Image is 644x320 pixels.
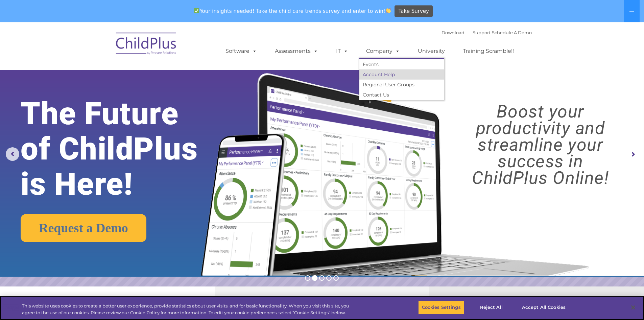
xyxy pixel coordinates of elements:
[386,8,391,13] img: 👏
[94,45,115,50] span: Last name
[191,4,394,18] span: Your insights needed! Take the child care trends survey and enter to win!
[94,72,123,78] span: Phone number
[442,30,532,35] font: |
[411,44,452,58] a: University
[359,80,444,90] a: Regional User Groups
[456,44,521,58] a: Training Scramble!!
[359,59,444,69] a: Events
[399,5,429,17] span: Take Survey
[473,30,491,35] a: Support
[626,300,641,315] button: Close
[492,30,532,35] a: Schedule A Demo
[470,300,512,315] button: Reject All
[219,44,264,58] a: Software
[359,90,444,100] a: Contact Us
[445,103,636,186] rs-layer: Boost your productivity and streamline your success in ChildPlus Online!
[359,69,444,80] a: Account Help
[518,300,569,315] button: Accept All Cookies
[21,214,146,242] a: Request a Demo
[359,44,407,58] a: Company
[21,96,226,202] rs-layer: The Future of ChildPlus is Here!
[329,44,355,58] a: IT
[22,303,354,316] div: This website uses cookies to create a better user experience, provide statistics about user visit...
[442,30,464,35] a: Download
[418,300,464,315] button: Cookies Settings
[268,44,325,58] a: Assessments
[395,5,433,17] a: Take Survey
[113,28,180,62] img: ChildPlus by Procare Solutions
[194,8,199,13] img: ✅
